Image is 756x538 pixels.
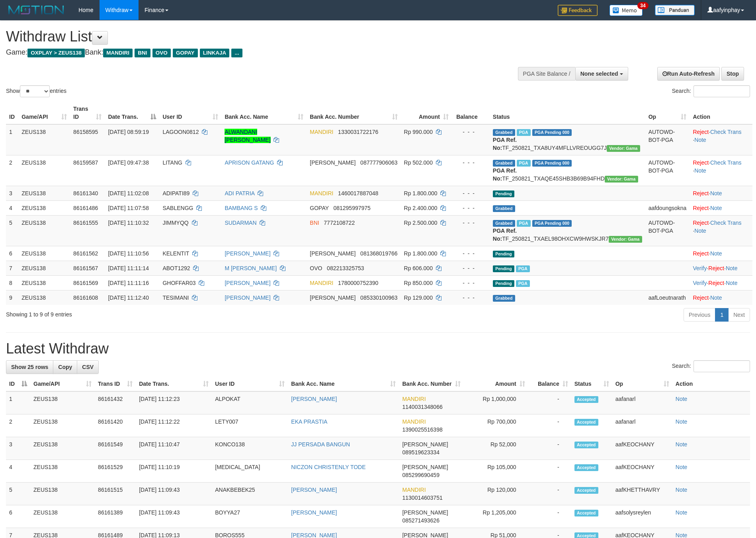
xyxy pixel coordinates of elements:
[684,308,715,322] a: Previous
[6,49,496,57] h4: Game: Bank:
[212,391,288,414] td: ALPOKAT
[73,129,98,135] span: 86158595
[231,49,242,57] span: ...
[637,2,648,9] span: 34
[694,167,706,174] a: Note
[162,280,195,286] span: GHOFFAR03
[693,159,709,166] a: Reject
[324,220,355,226] span: Copy 7772108722 to clipboard
[404,205,438,211] span: Rp 2.400.000
[574,464,598,471] span: Accepted
[73,295,98,301] span: 86161608
[103,49,133,57] span: MANDIRI
[18,215,70,246] td: ZEUS138
[108,220,148,226] span: [DATE] 11:10:32
[710,205,722,211] a: Note
[200,49,230,57] span: LINKAJA
[159,102,221,124] th: User ID: activate to sort column ascending
[402,449,439,456] span: Copy 089519623334 to clipboard
[455,189,486,197] div: - - -
[455,279,486,287] div: - - -
[95,391,136,414] td: 86161432
[108,205,148,211] span: [DATE] 11:07:58
[609,236,642,243] span: Vendor URL: https://trx31.1velocity.biz
[162,295,189,301] span: TESIMANI
[6,360,53,374] a: Show 25 rows
[338,190,378,196] span: Copy 1460017887048 to clipboard
[672,85,750,97] label: Search:
[645,200,690,215] td: aafdoungsokna
[108,190,148,196] span: [DATE] 11:02:08
[676,487,688,493] a: Note
[402,472,439,478] span: Copy 085299690459 to clipboard
[225,295,270,301] a: [PERSON_NAME]
[225,220,256,226] a: SUDARMAN
[690,102,752,124] th: Action
[690,215,752,246] td: · ·
[402,396,426,402] span: MANDIRI
[310,280,333,286] span: MANDIRI
[291,441,350,448] a: JJ PERSADA BANGUN
[558,5,598,16] img: Feedback.jpg
[162,190,189,196] span: ADIPATI89
[693,129,709,135] a: Reject
[676,509,688,516] a: Note
[726,265,738,271] a: Note
[657,67,720,81] a: Run Auto-Refresh
[73,205,98,211] span: 86161486
[291,418,327,425] a: EKA PRASTIA
[517,160,531,167] span: Marked by aafsolysreylen
[607,145,640,152] span: Vendor URL: https://trx31.1velocity.biz
[212,460,288,483] td: [MEDICAL_DATA]
[455,294,486,302] div: - - -
[360,250,397,257] span: Copy 081368019766 to clipboard
[136,505,212,528] td: [DATE] 11:09:43
[95,414,136,437] td: 86161420
[404,250,438,257] span: Rp 1.800.000
[291,509,337,516] a: [PERSON_NAME]
[404,265,433,271] span: Rp 606.000
[402,495,442,501] span: Copy 1130014603751 to clipboard
[6,391,30,414] td: 1
[310,295,356,301] span: [PERSON_NAME]
[528,391,571,414] td: -
[310,159,356,166] span: [PERSON_NAME]
[528,460,571,483] td: -
[575,67,628,81] button: None selected
[162,129,199,135] span: LAGOON0812
[493,295,515,302] span: Grabbed
[532,220,572,227] span: PGA Pending
[404,295,433,301] span: Rp 129.000
[574,419,598,426] span: Accepted
[136,391,212,414] td: [DATE] 11:12:23
[493,129,515,136] span: Grabbed
[212,414,288,437] td: LETY007
[6,85,66,97] label: Show entries
[105,102,159,124] th: Date Trans.: activate to sort column descending
[18,275,70,290] td: ZEUS138
[310,220,319,226] span: BNI
[402,509,448,516] span: [PERSON_NAME]
[728,308,750,322] a: Next
[6,246,18,261] td: 6
[225,129,270,143] a: ALWANDANI [PERSON_NAME]
[162,159,182,166] span: LITANG
[338,280,378,286] span: Copy 1780000752390 to clipboard
[455,159,486,167] div: - - -
[464,414,528,437] td: Rp 700,000
[710,190,722,196] a: Note
[404,220,438,226] span: Rp 2.500.000
[73,190,98,196] span: 86161340
[291,396,337,402] a: [PERSON_NAME]
[455,249,486,257] div: - - -
[645,215,690,246] td: AUTOWD-BOT-PGA
[493,228,517,242] b: PGA Ref. No:
[693,250,709,257] a: Reject
[136,460,212,483] td: [DATE] 11:10:19
[676,396,688,402] a: Note
[152,49,171,57] span: OVO
[162,250,189,257] span: KELENTIT
[464,437,528,460] td: Rp 52,000
[612,437,672,460] td: aafKEOCHANY
[490,124,645,155] td: TF_250821_TXA8UY4MFLLVREOUGG7J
